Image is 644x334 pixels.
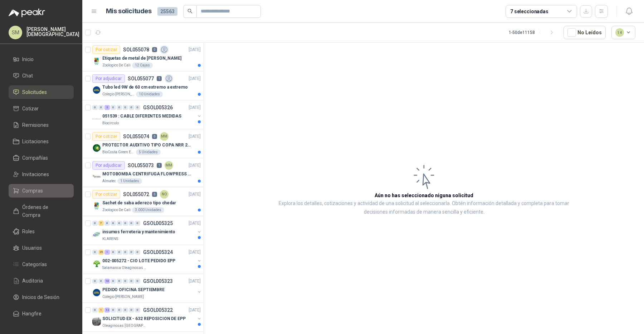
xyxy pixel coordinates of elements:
[123,134,149,139] p: SOL055074
[9,26,22,39] div: SM
[9,9,45,17] img: Logo peakr
[92,161,125,170] div: Por adjudicar
[152,134,157,139] p: 0
[611,26,636,39] button: 14
[9,69,74,83] a: Chat
[102,113,181,120] p: 051539 : CABLE DIFERENTES MEDIDAS
[92,219,202,242] a: 0 7 0 0 0 0 0 0 GSOL005325[DATE] Company Logoinsumos ferreteria y mantenimientoKLARENS
[102,142,191,149] p: PROTECTOR AUDITIVO TIPO COPA NRR 23dB
[98,279,104,284] div: 0
[92,115,101,123] img: Company Logo
[22,138,49,145] span: Licitaciones
[117,178,142,184] div: 1 Unidades
[152,47,157,52] p: 0
[143,250,173,255] p: GSOL005324
[82,187,204,216] a: Por cotizarSOL0550720NO[DATE] Company LogoSachet de salsa aderezo tipo chedarZoologico De Cali3.0...
[92,45,120,54] div: Por cotizar
[104,279,110,284] div: 10
[132,63,153,68] div: 12 Cajas
[104,250,110,255] div: 1
[102,265,147,271] p: Salamanca Oleaginosas SAS
[9,241,74,255] a: Usuarios
[143,308,173,313] p: GSOL005322
[9,118,74,132] a: Remisiones
[92,173,101,181] img: Company Logo
[189,307,201,314] p: [DATE]
[92,230,101,239] img: Company Logo
[129,250,134,255] div: 0
[123,250,128,255] div: 0
[9,135,74,148] a: Licitaciones
[123,221,128,226] div: 0
[123,105,128,110] div: 0
[102,55,181,62] p: Etiquetas de metal de [PERSON_NAME]
[111,250,116,255] div: 0
[129,105,134,110] div: 0
[102,286,165,293] p: PEDIDO OFICINA SEPTIEMBRE
[9,53,74,66] a: Inicio
[92,317,101,326] img: Company Logo
[160,132,169,141] div: MM
[92,190,120,199] div: Por cotizar
[92,221,98,226] div: 0
[111,279,116,284] div: 0
[82,71,204,100] a: Por adjudicarSOL0550771[DATE] Company LogoTubo led 9W de 60 cm extremo a extremoColegio [PERSON_N...
[152,192,157,197] p: 0
[189,249,201,256] p: [DATE]
[9,225,74,238] a: Roles
[135,279,140,284] div: 0
[102,91,135,97] p: Colegio [PERSON_NAME]
[9,151,74,165] a: Compañías
[129,308,134,313] div: 0
[98,105,104,110] div: 0
[102,171,191,178] p: MOTOBOMBA CENTRIFUGA FLOWPRESS 1.5HP-220
[9,102,74,115] a: Cotizar
[563,26,606,39] button: No Leídos
[189,75,201,82] p: [DATE]
[117,308,122,313] div: 0
[92,57,101,65] img: Company Logo
[160,190,169,199] div: NO
[98,250,104,255] div: 25
[9,290,74,304] a: Inicios de Sesión
[111,308,116,313] div: 0
[129,221,134,226] div: 0
[92,250,98,255] div: 0
[135,250,140,255] div: 0
[22,203,67,219] span: Órdenes de Compra
[9,274,74,288] a: Auditoria
[22,277,43,285] span: Auditoria
[102,84,187,91] p: Tubo led 9W de 60 cm extremo a extremo
[92,201,101,210] img: Company Logo
[143,105,173,110] p: GSOL005326
[26,27,79,37] p: [PERSON_NAME] [DEMOGRAPHIC_DATA]
[128,76,154,81] p: SOL055077
[157,163,162,168] p: 1
[22,293,59,301] span: Inicios de Sesión
[92,86,101,94] img: Company Logo
[375,191,473,199] h3: Aún no has seleccionado niguna solicitud
[22,310,42,318] span: Hangfire
[92,306,202,329] a: 0 1 12 0 0 0 0 0 GSOL005322[DATE] Company LogoSOLICITUD EX - 632 REPOSICION DE EPPOleaginosas [GE...
[102,200,176,206] p: Sachet de salsa aderezo tipo chedar
[123,308,128,313] div: 0
[22,170,49,178] span: Invitaciones
[123,192,149,197] p: SOL055072
[117,221,122,226] div: 0
[102,178,116,184] p: Almatec
[510,8,548,15] div: 7 seleccionadas
[92,74,125,83] div: Por adjudicar
[117,250,122,255] div: 0
[275,199,572,216] p: Explora los detalles, cotizaciones y actividad de una solicitud al seleccionarla. Obtén informaci...
[92,103,202,126] a: 0 0 2 0 0 0 0 0 GSOL005326[DATE] Company Logo051539 : CABLE DIFERENTES MEDIDASBiocirculo
[509,27,558,38] div: 1 - 50 de 11158
[92,248,202,271] a: 0 25 1 0 0 0 0 0 GSOL005324[DATE] Company Logo002-005272 - CIO LOTE PEDIDO EPPSalamanca Oleaginos...
[98,221,104,226] div: 7
[22,88,47,96] span: Solicitudes
[135,105,140,110] div: 0
[157,76,162,81] p: 1
[189,104,201,111] p: [DATE]
[82,129,204,158] a: Por cotizarSOL0550740MM[DATE] Company LogoPROTECTOR AUDITIVO TIPO COPA NRR 23dBBioCosta Green Ene...
[98,308,104,313] div: 1
[143,221,173,226] p: GSOL005325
